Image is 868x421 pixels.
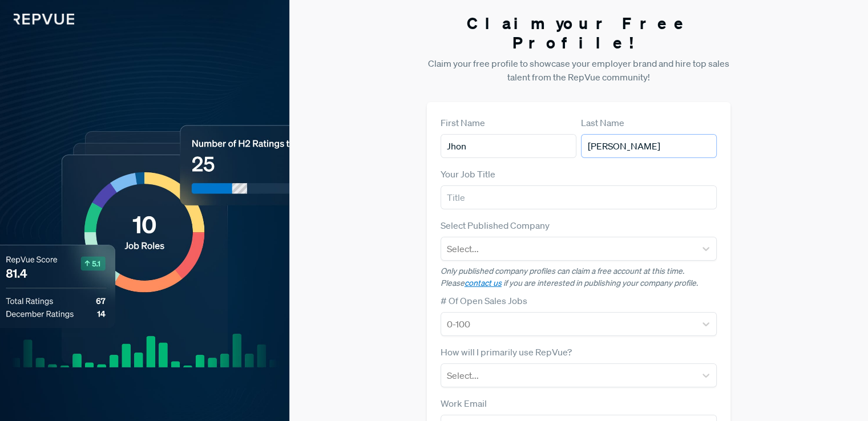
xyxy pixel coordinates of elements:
label: How will I primarily use RepVue? [441,345,572,359]
h3: Claim your Free Profile! [427,14,730,52]
label: Your Job Title [441,167,495,181]
label: # Of Open Sales Jobs [441,294,527,307]
a: contact us [465,278,502,288]
label: Work Email [441,396,487,410]
input: Title [441,185,717,209]
label: Select Published Company [441,218,550,232]
input: Last Name [581,134,717,158]
p: Claim your free profile to showcase your employer brand and hire top sales talent from the RepVue... [427,56,730,84]
p: Only published company profiles can claim a free account at this time. Please if you are interest... [441,265,717,289]
input: First Name [441,134,576,158]
label: Last Name [581,116,624,129]
label: First Name [441,116,485,129]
